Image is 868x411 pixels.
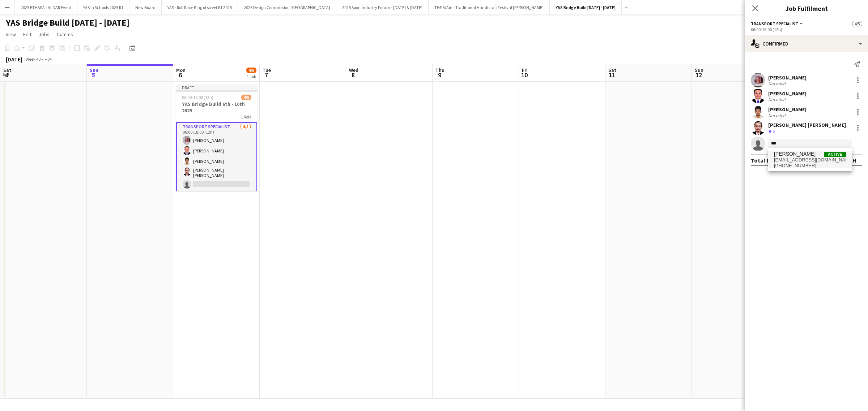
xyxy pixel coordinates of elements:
[6,56,22,63] div: [DATE]
[768,74,807,81] div: [PERSON_NAME]
[129,0,162,14] button: New Board
[176,85,257,90] div: Draft
[774,157,846,163] span: towhidrahman222@gmail.com
[521,71,528,79] span: 10
[182,95,213,100] span: 06:00-18:00 (12h)
[768,106,807,113] div: [PERSON_NAME]
[261,71,271,79] span: 7
[241,95,251,100] span: 4/5
[608,67,616,73] span: Sat
[550,0,622,14] button: YAS Bridge Build [DATE] - [DATE]
[2,71,11,79] span: 4
[89,71,98,79] span: 5
[774,151,816,157] span: Towhidur Rahman
[695,67,703,73] span: Sun
[39,31,50,38] span: Jobs
[522,67,528,73] span: Fri
[24,56,42,62] span: Week 40
[20,30,34,39] a: Edit
[176,101,257,114] h3: YAS Bridge Build 6th - 10th 2025
[768,81,787,86] div: Not rated
[90,67,98,73] span: Sun
[751,157,775,164] div: Total fee
[745,35,868,52] div: Confirmed
[54,30,76,39] a: Comms
[768,97,787,102] div: Not rated
[3,30,19,39] a: View
[238,0,336,14] button: 2025 Design Commission [GEOGRAPHIC_DATA]
[435,67,444,73] span: Thu
[176,67,186,73] span: Mon
[162,0,238,14] button: YAS - Roll Race King of street R1 2025
[751,21,804,26] button: Transport Specialist
[57,31,73,38] span: Comms
[349,67,358,73] span: Wed
[607,71,616,79] span: 11
[751,21,798,26] span: Transport Specialist
[429,0,550,14] button: THF AlAin - Traditional Handicraft Festival [PERSON_NAME]
[6,17,129,28] h1: YAS Bridge Build [DATE] - [DATE]
[852,21,862,26] span: 4/5
[176,122,257,192] app-card-role: Transport Specialist4/506:00-18:00 (12h)[PERSON_NAME][PERSON_NAME][PERSON_NAME][PERSON_NAME] [PER...
[336,0,429,14] button: 2025 Sport Industry Forum - [DATE] & [DATE]
[23,31,31,38] span: Edit
[773,128,775,134] span: 5
[768,113,787,118] div: Not rated
[241,114,251,120] span: 1 Role
[247,74,256,79] div: 1 Job
[774,163,846,169] span: +971562302466
[6,31,16,38] span: View
[824,152,846,157] span: Active
[768,90,807,97] div: [PERSON_NAME]
[745,4,868,13] h3: Job Fulfilment
[751,27,862,32] div: 06:00-18:00 (12h)
[45,56,52,62] div: +04
[768,122,846,128] div: [PERSON_NAME] [PERSON_NAME]
[36,30,52,39] a: Jobs
[694,71,703,79] span: 12
[175,71,186,79] span: 6
[15,0,77,14] button: 2025 ETHARA - ALDAR Event
[3,67,11,73] span: Sat
[246,68,256,73] span: 4/5
[176,85,257,191] app-job-card: Draft06:00-18:00 (12h)4/5YAS Bridge Build 6th - 10th 20251 RoleTransport Specialist4/506:00-18:00...
[77,0,129,14] button: YAS In Schools 2025 R1
[348,71,358,79] span: 8
[263,67,271,73] span: Tue
[434,71,444,79] span: 9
